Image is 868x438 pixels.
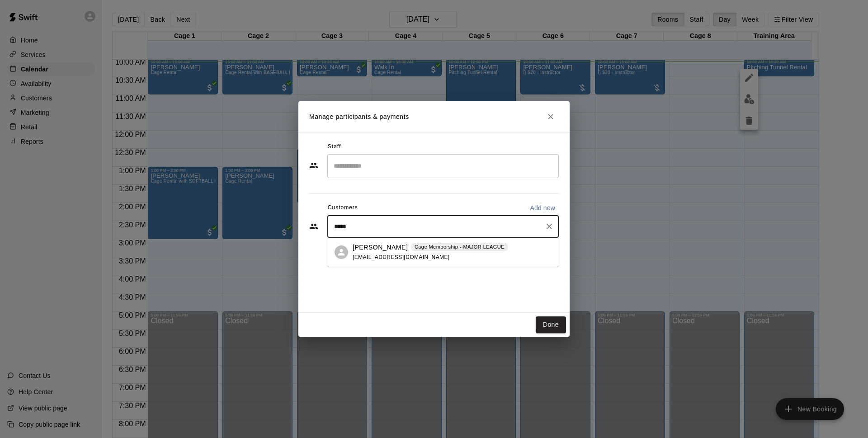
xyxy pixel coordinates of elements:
[543,220,556,233] button: Clear
[526,201,559,215] button: Add new
[327,215,559,238] div: Start typing to search customers...
[309,161,318,170] svg: Staff
[328,201,358,215] span: Customers
[542,108,559,125] button: Close
[309,222,318,231] svg: Customers
[353,243,408,252] p: [PERSON_NAME]
[328,140,341,154] span: Staff
[536,316,566,333] button: Done
[335,245,348,259] div: Edsel Villadoz
[309,112,409,122] p: Manage participants & payments
[327,154,559,178] div: Search staff
[353,254,450,260] span: [EMAIL_ADDRESS][DOMAIN_NAME]
[530,203,555,212] p: Add new
[415,243,505,251] p: Cage Membership - MAJOR LEAGUE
